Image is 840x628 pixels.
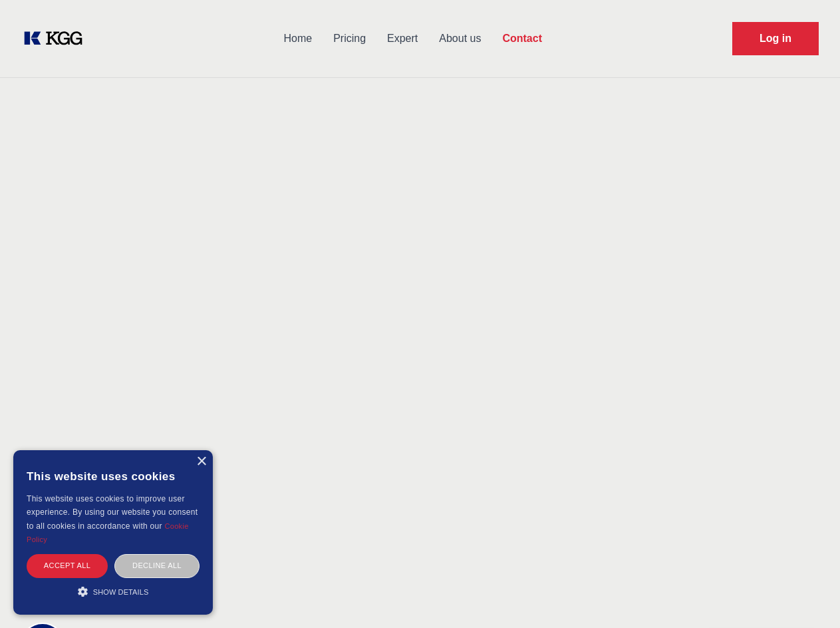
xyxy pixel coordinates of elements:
a: Cookie Policy [27,522,189,543]
div: Accept all [27,554,108,577]
div: Close [196,457,206,467]
a: Contact [491,21,553,56]
a: Request Demo [732,22,819,55]
span: This website uses cookies to improve user experience. By using our website you consent to all coo... [27,494,198,531]
div: Decline all [114,554,200,577]
a: About us [428,21,491,56]
iframe: Chat Widget [773,564,840,628]
a: KOL Knowledge Platform: Talk to Key External Experts (KEE) [21,28,93,49]
a: Expert [376,21,428,56]
a: Home [273,21,323,56]
div: This website uses cookies [27,460,200,492]
div: Show details [27,585,200,598]
a: Pricing [323,21,376,56]
span: Show details [93,588,149,596]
